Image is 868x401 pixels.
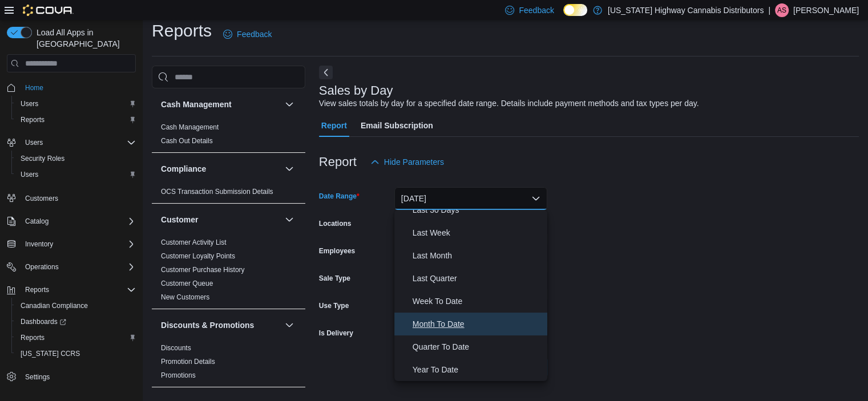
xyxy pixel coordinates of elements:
span: Settings [21,370,136,384]
a: Dashboards [11,314,140,330]
div: Select listbox [394,210,547,381]
button: Hide Parameters [366,151,449,173]
input: Dark Mode [563,4,587,16]
span: Feedback [237,29,272,40]
span: Customer Queue [161,279,213,288]
span: Reports [16,113,136,127]
button: Discounts & Promotions [161,319,280,331]
span: Users [21,136,136,149]
h3: Discounts & Promotions [161,319,254,331]
div: Cash Management [152,120,305,152]
button: Reports [21,283,54,297]
div: Compliance [152,185,305,203]
span: Customers [21,191,136,205]
span: Canadian Compliance [21,301,88,310]
a: Customer Loyalty Points [161,252,235,260]
span: Load All Apps in [GEOGRAPHIC_DATA] [32,27,136,50]
button: Catalog [2,213,140,229]
span: Reports [21,333,45,342]
button: [DATE] [394,187,547,210]
span: Quarter To Date [413,340,543,354]
button: Reports [11,330,140,346]
label: Employees [319,246,355,256]
label: Use Type [319,301,349,310]
a: Customer Purchase History [161,266,245,274]
a: Promotions [161,371,196,379]
button: Inventory [21,237,58,251]
button: Reports [11,112,140,128]
a: OCS Transaction Submission Details [161,188,273,196]
a: Feedback [219,23,276,46]
span: Users [21,170,38,179]
button: Users [11,96,140,112]
a: Canadian Compliance [16,299,92,313]
button: Home [2,79,140,96]
span: Catalog [21,214,136,228]
button: Cash Management [282,98,296,111]
span: Dark Mode [563,16,564,17]
h1: Reports [152,19,212,42]
a: Users [16,97,43,111]
span: Reports [25,285,49,294]
span: [US_STATE] CCRS [21,349,80,358]
span: Customers [25,194,58,203]
h3: Customer [161,214,198,225]
button: Compliance [282,162,296,176]
span: Week To Date [413,294,543,308]
p: [PERSON_NAME] [793,3,859,17]
button: Cash Management [161,99,280,110]
h3: Report [319,155,357,169]
button: Customer [161,214,280,225]
div: Customer [152,236,305,309]
a: Customers [21,192,63,205]
h3: Compliance [161,163,206,175]
button: Operations [2,259,140,275]
span: Users [25,138,43,147]
label: Locations [319,219,352,228]
a: Security Roles [16,152,69,165]
a: Customer Queue [161,280,213,287]
button: Users [21,136,47,149]
span: Hide Parameters [384,156,444,168]
a: Promotion Details [161,358,215,366]
a: Reports [16,113,49,127]
span: Users [16,97,136,111]
span: Operations [25,262,59,272]
span: Security Roles [21,154,64,163]
span: Promotion Details [161,357,215,366]
span: Month To Date [413,317,543,331]
span: New Customers [161,293,209,302]
div: Discounts & Promotions [152,341,305,387]
button: Customer [282,213,296,226]
span: Operations [21,260,136,274]
span: Reports [16,331,136,345]
a: Cash Out Details [161,137,213,145]
button: Inventory [2,236,140,252]
span: Reports [21,283,136,297]
span: AS [777,3,786,17]
span: Last 30 Days [413,203,543,217]
a: Settings [21,370,54,384]
span: Email Subscription [361,114,433,137]
span: Inventory [21,237,136,251]
a: Customer Activity List [161,238,227,246]
span: Customer Loyalty Points [161,252,235,261]
a: Users [16,168,43,181]
p: [US_STATE] Highway Cannabis Distributors [608,3,764,17]
span: Discounts [161,343,191,353]
span: Dashboards [21,317,66,326]
button: Canadian Compliance [11,298,140,314]
a: Home [21,81,48,95]
h3: Sales by Day [319,84,393,98]
button: [US_STATE] CCRS [11,346,140,362]
div: View sales totals by day for a specified date range. Details include payment methods and tax type... [319,98,699,110]
span: Last Month [413,249,543,262]
div: Aman Sandhu [775,3,789,17]
span: Customer Purchase History [161,265,245,274]
a: Discounts [161,344,191,352]
span: Users [16,168,136,181]
span: Promotions [161,371,196,380]
button: Reports [2,282,140,298]
span: Canadian Compliance [16,299,136,313]
span: Inventory [25,240,53,249]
